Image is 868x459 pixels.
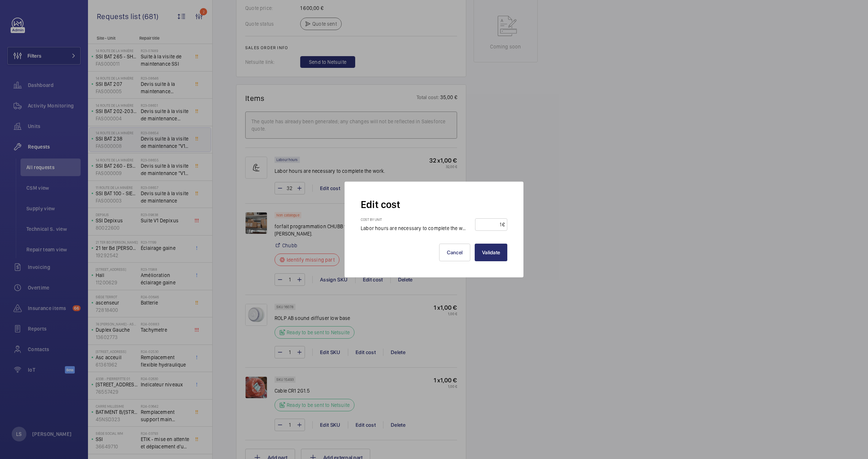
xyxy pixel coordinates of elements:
div: € [502,221,505,228]
button: Cancel [439,244,471,261]
h2: Edit cost [361,198,507,211]
input: -- [478,219,502,230]
span: Labor hours are necessary to complete the work. [361,225,471,231]
h3: Cost by unit [361,217,475,225]
button: Validate [475,244,507,261]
